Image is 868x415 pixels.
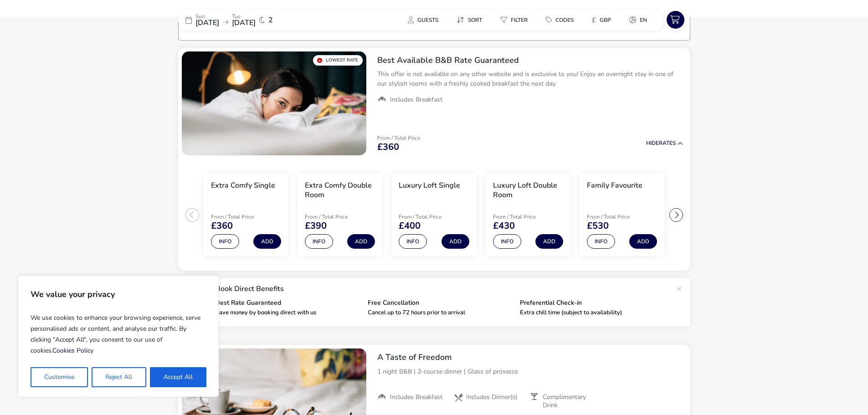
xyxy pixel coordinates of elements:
h3: Luxury Loft Double Room [493,181,563,200]
swiper-slide: 3 / 7 [387,170,481,260]
naf-pibe-menu-bar-item: Sort [449,13,493,26]
naf-pibe-menu-bar-item: Codes [539,13,585,26]
span: £430 [493,221,515,231]
naf-pibe-menu-bar-item: Guests [401,13,449,26]
button: Codes [539,13,581,26]
div: Lowest Rate [313,55,363,66]
div: Best Available B&B Rate GuaranteedThis offer is not available on any other website and is exclusi... [370,48,690,112]
button: Accept All [150,367,206,387]
button: Add [347,234,375,249]
p: Save money by booking direct with us [216,310,360,316]
span: Codes [555,16,574,24]
button: Info [399,234,427,249]
p: Sun [195,14,219,19]
p: From / Total Price [493,214,558,220]
button: Guests [401,13,446,26]
button: Info [305,234,333,249]
span: Includes Breakfast [390,393,442,401]
div: Sun[DATE]Tue[DATE]2 [178,9,315,31]
span: 2 [268,16,273,24]
h2: Best Available B&B Rate Guaranteed [377,55,683,66]
span: Includes Dinner(s) [466,393,517,401]
p: Extra chill time (subject to availability) [520,310,665,316]
span: Complimentary Drink [543,393,599,410]
button: Add [535,234,563,249]
button: Filter [493,13,535,26]
span: GBP [600,16,611,24]
span: en [640,16,647,24]
button: Sort [449,13,489,26]
span: [DATE] [232,18,256,28]
p: This offer is not available on any other website and is exclusive to you! Enjoy an overnight stay... [377,69,683,88]
naf-pibe-menu-bar-item: Filter [493,13,539,26]
button: Info [587,234,615,249]
swiper-slide: 6 / 7 [669,170,763,260]
span: £390 [305,221,327,231]
button: Info [493,234,521,249]
span: £360 [377,143,399,152]
h3: Extra Comfy Single [211,181,275,190]
p: From / Total Price [399,214,463,220]
h3: Luxury Loft Single [399,181,460,190]
span: £400 [399,221,421,231]
span: Filter [511,16,528,24]
p: We use cookies to enhance your browsing experience, serve personalised ads or content, and analys... [31,309,206,360]
swiper-slide: 1 / 7 [199,170,293,260]
div: We value your privacy [18,276,219,397]
button: en [622,13,654,26]
span: Sort [468,16,482,24]
p: Best Rate Guaranteed [216,300,360,306]
span: Includes Breakfast [390,96,442,104]
span: [DATE] [195,18,219,28]
a: Cookies Policy [52,346,93,355]
span: Hide [646,139,659,147]
button: Add [629,234,657,249]
p: From / Total Price [587,214,652,220]
p: Tue [232,14,256,19]
swiper-slide: 1 / 1 [182,51,366,155]
button: £GBP [585,13,618,26]
p: Free Cancellation [368,300,513,306]
i: £ [592,15,596,25]
p: Book Direct Benefits [216,285,672,292]
h3: Family Favourite [587,181,642,190]
p: 1 night B&B | 3-course dinner | Glass of prosecco [377,367,683,376]
span: Guests [417,16,438,24]
button: Info [211,234,239,249]
p: From / Total Price [377,135,420,141]
button: Reject All [92,367,146,387]
naf-pibe-menu-bar-item: £GBP [585,13,622,26]
span: £360 [211,221,233,231]
swiper-slide: 4 / 7 [481,170,575,260]
naf-pibe-menu-bar-item: en [622,13,658,26]
p: We value your privacy [31,285,206,303]
button: HideRates [646,140,683,146]
h2: A Taste of Freedom [377,352,683,363]
swiper-slide: 2 / 7 [293,170,387,260]
p: Preferential Check-in [520,300,665,306]
button: Add [442,234,469,249]
button: Add [253,234,281,249]
p: Cancel up to 72 hours prior to arrival [368,310,513,316]
p: From / Total Price [305,214,370,220]
button: Customise [31,367,88,387]
h3: Extra Comfy Double Room [305,181,375,200]
p: From / Total Price [211,214,276,220]
span: £530 [587,221,609,231]
swiper-slide: 5 / 7 [575,170,669,260]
